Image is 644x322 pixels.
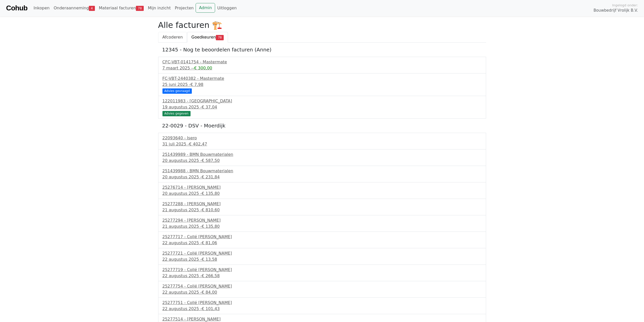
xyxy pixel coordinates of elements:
a: Afcoderen [158,32,187,43]
span: € 135,80 [202,224,220,229]
span: € 13,58 [202,257,217,262]
div: 22 augustus 2025 - [162,289,482,295]
div: 25277288 - [PERSON_NAME] [162,201,482,207]
div: 251439988 - BMN Bouwmaterialen [162,168,482,174]
a: Admin [196,3,215,13]
a: Goedkeuren78 [187,32,228,43]
a: Materiaal facturen78 [97,3,146,13]
span: € 402,47 [189,142,207,146]
div: 251439989 - BMN Bouwmaterialen [162,151,482,158]
div: FC-VBT-2440382 - Mastermate [162,75,482,82]
div: 22 augustus 2025 - [162,240,482,246]
a: 122011983 - [GEOGRAPHIC_DATA]19 augustus 2025 -€ 37,04 Advies gegeven [162,98,482,116]
div: 31 juli 2025 - [162,141,482,147]
h2: Alle facturen 🏗️ [158,20,486,30]
div: 25277719 - Collé [PERSON_NAME] [162,267,482,273]
span: 4 [89,6,95,11]
div: 7 maart 2025 - [162,65,482,71]
span: -€ 300,00 [193,66,212,70]
span: € 7,98 [191,82,203,87]
span: € 84,00 [202,290,217,295]
span: € 266,58 [202,273,220,278]
a: 25277717 - Collé [PERSON_NAME]22 augustus 2025 -€ 81,06 [162,234,482,246]
div: 122011983 - [GEOGRAPHIC_DATA] [162,98,482,104]
div: 20 augustus 2025 - [162,158,482,164]
a: 22093640 - Isero31 juli 2025 -€ 402,47 [162,135,482,147]
a: 25277751 - Collé [PERSON_NAME]22 augustus 2025 -€ 101,43 [162,300,482,312]
div: 25277294 - [PERSON_NAME] [162,217,482,223]
span: Ingelogd onder: [612,3,638,8]
h5: 22-0029 - DSV - Moerdijk [162,123,482,129]
a: Mijn inzicht [146,3,173,13]
div: 20 augustus 2025 - [162,174,482,180]
a: 251439988 - BMN Bouwmaterialen20 augustus 2025 -€ 231,84 [162,168,482,180]
div: 20 augustus 2025 - [162,191,482,197]
div: 22 augustus 2025 - [162,306,482,312]
div: 25277717 - Collé [PERSON_NAME] [162,234,482,240]
div: 25277751 - Collé [PERSON_NAME] [162,300,482,306]
span: € 587,50 [202,158,220,163]
a: 25277754 - Collé [PERSON_NAME]22 augustus 2025 -€ 84,00 [162,283,482,295]
div: 22 augustus 2025 - [162,273,482,279]
div: CFC-VBT-0141754 - Mastermate [162,59,482,65]
div: 22 augustus 2025 - [162,256,482,262]
a: 251439989 - BMN Bouwmaterialen20 augustus 2025 -€ 587,50 [162,151,482,164]
div: 25 juni 2025 - [162,82,482,88]
a: Uitloggen [215,3,239,13]
a: Inkopen [31,3,51,13]
a: 25277721 - Collé [PERSON_NAME]22 augustus 2025 -€ 13,58 [162,250,482,262]
a: 25276714 - [PERSON_NAME]20 augustus 2025 -€ 135,80 [162,184,482,197]
span: 78 [136,6,144,11]
span: € 231,84 [202,175,220,179]
div: 25277754 - Collé [PERSON_NAME] [162,283,482,289]
div: 25276714 - [PERSON_NAME] [162,184,482,191]
a: Cohub [6,2,27,14]
div: 21 augustus 2025 - [162,223,482,230]
span: Bouwbedrijf Vrolijk B.V. [593,8,638,13]
h5: 12345 - Nog te beoordelen facturen (Anne) [162,47,482,53]
div: 21 augustus 2025 - [162,207,482,213]
span: Goedkeuren [191,35,216,40]
span: Afcoderen [162,35,183,40]
a: 25277294 - [PERSON_NAME]21 augustus 2025 -€ 135,80 [162,217,482,230]
div: 19 augustus 2025 - [162,104,482,110]
span: € 810,60 [202,207,220,212]
a: CFC-VBT-0141754 - Mastermate7 maart 2025 --€ 300,00 [162,59,482,71]
div: Advies gegeven [162,111,191,116]
a: 25277288 - [PERSON_NAME]21 augustus 2025 -€ 810,60 [162,201,482,213]
span: € 81,06 [202,240,217,245]
span: € 101,43 [202,306,220,311]
span: 78 [216,35,224,40]
div: Advies gevraagd [162,88,192,93]
span: € 37,04 [202,105,217,109]
div: 25277721 - Collé [PERSON_NAME] [162,250,482,256]
a: 25277719 - Collé [PERSON_NAME]22 augustus 2025 -€ 266,58 [162,267,482,279]
a: Onderaanneming4 [52,3,97,13]
span: € 135,80 [202,191,220,196]
a: Projecten [173,3,196,13]
a: FC-VBT-2440382 - Mastermate25 juni 2025 -€ 7,98 Advies gevraagd [162,75,482,93]
div: 22093640 - Isero [162,135,482,141]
